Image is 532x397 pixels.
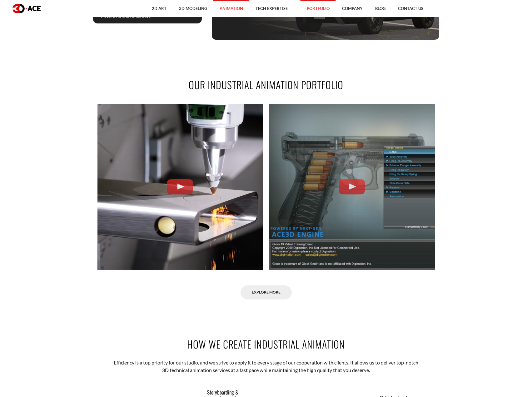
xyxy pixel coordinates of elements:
[241,285,292,299] a: Explore More
[101,12,152,19] h3: Promotional animation
[93,78,440,92] h2: Our Industrial Animation Portfolio
[93,337,440,351] h2: How we create industrial animation
[269,104,435,270] a: Glock Training Glock Training
[97,104,263,270] a: Tube Laser Cutting Machine Tube Laser Cutting Machine
[12,4,41,13] img: logo dark
[112,359,420,374] p: Efficiency is a top priority for our studio, and we strive to apply it to every stage of our coop...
